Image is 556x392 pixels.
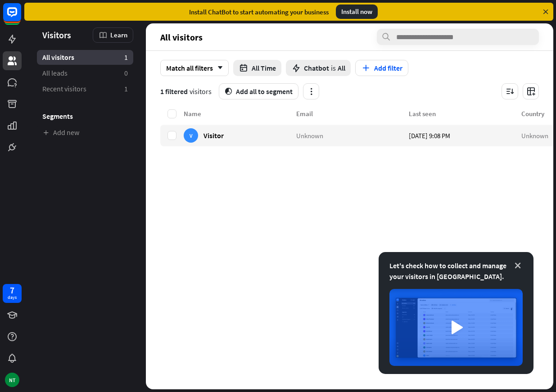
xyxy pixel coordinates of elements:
[389,289,523,366] img: image
[42,84,86,94] span: Recent visitors
[219,83,298,99] button: segmentAdd all to segment
[37,66,133,81] a: All leads 0
[213,65,223,71] i: arrow_down
[184,128,198,143] div: V
[7,4,34,31] button: Open LiveChat chat widget
[203,131,224,140] span: Visitor
[8,294,17,301] div: days
[110,31,127,39] span: Learn
[233,60,281,76] button: All Time
[225,88,232,95] i: segment
[189,8,329,16] div: Install ChatBot to start automating your business
[160,32,203,42] span: All visitors
[338,63,345,72] span: All
[336,5,378,19] div: Install now
[521,131,548,140] span: Unknown
[37,125,133,140] a: Add new
[5,373,19,387] div: NT
[160,60,229,76] div: Match all filters
[42,68,68,78] span: All leads
[37,112,133,121] h3: Segments
[409,131,450,140] span: [DATE] 9:08 PM
[409,109,521,118] div: Last seen
[124,68,128,78] aside: 0
[3,284,22,303] a: 7 days
[124,53,128,62] aside: 1
[190,87,212,96] span: visitors
[331,63,336,72] span: is
[389,260,523,282] div: Let's check how to collect and manage your visitors in [GEOGRAPHIC_DATA].
[124,84,128,94] aside: 1
[10,286,14,294] div: 7
[304,63,329,72] span: Chatbot
[296,109,409,118] div: Email
[296,131,323,140] span: Unknown
[42,53,74,62] span: All visitors
[184,109,296,118] div: Name
[37,81,133,96] a: Recent visitors 1
[160,87,188,96] span: 1 filtered
[42,30,71,40] span: Visitors
[355,60,408,76] button: Add filter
